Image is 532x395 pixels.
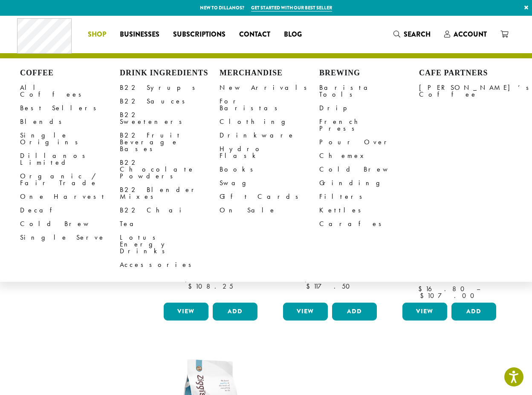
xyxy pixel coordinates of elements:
a: View [164,303,208,321]
a: French Press [319,115,419,135]
a: B22 Chocolate Powders [120,156,220,183]
a: Organic / Fair Trade [20,169,120,190]
span: Subscriptions [173,29,226,40]
span: Businesses [120,29,159,40]
a: [PERSON_NAME]’s Coffee [419,81,519,101]
button: Add [332,303,377,321]
bdi: 108.25 [188,282,233,291]
a: Search [387,27,437,41]
a: B22 Fruit Beverage Bases [120,129,220,156]
a: Barista Tools [319,81,419,101]
a: One Harvest [20,190,120,203]
bdi: 117.50 [306,282,354,291]
a: Get started with our best seller [251,4,332,11]
a: All Coffees [20,81,120,101]
a: Lotus Energy Drinks [120,231,220,258]
a: Pour Over [319,135,419,149]
a: Hydro Flask [220,142,319,163]
a: B22 Sauces [120,94,220,108]
span: $ [188,282,195,291]
h4: Drink Ingredients [120,69,220,78]
span: $ [306,282,313,291]
a: Chemex [319,149,419,163]
a: Drip [319,101,419,115]
a: Gift Cards [220,190,319,203]
h4: Merchandise [220,69,319,78]
a: Kettles [319,203,419,217]
a: Dillanos Limited [20,149,120,169]
a: Grinding [319,176,419,190]
span: $ [418,284,425,293]
a: Blends [20,115,120,129]
h4: Brewing [319,69,419,78]
a: Swag [220,176,319,190]
a: Best Sellers [20,101,120,115]
a: Single Origins [20,129,120,149]
a: B22 Chai [120,203,220,217]
a: B22 Sweeteners [120,108,220,129]
a: For Baristas [220,94,319,115]
a: Single Serve [20,231,120,244]
a: New Arrivals [220,81,319,94]
a: Decaf [20,203,120,217]
a: Carafes [319,217,419,231]
span: Contact [239,29,270,40]
a: Cold Brew [20,217,120,231]
a: View [402,303,447,321]
a: Filters [319,190,419,203]
a: Books [220,163,319,176]
span: Account [454,29,487,39]
span: $ [420,291,427,300]
h4: Cafe Partners [419,69,519,78]
a: [PERSON_NAME]’s Coffee Espresso Blend [400,148,498,299]
button: Add [451,303,496,321]
a: Drinkware [220,129,319,142]
bdi: 107.00 [420,291,478,300]
span: Shop [88,29,106,40]
button: Add [213,303,257,321]
h4: Coffee [20,69,120,78]
a: On Sale [220,203,319,217]
a: Cold Brew [319,163,419,176]
bdi: 16.80 [418,284,468,293]
a: B22 Blender Mixes [120,183,220,203]
a: View [283,303,328,321]
span: – [477,284,480,293]
a: Shop [81,28,113,41]
span: Blog [284,29,302,40]
a: Accessories [120,258,220,272]
a: B22 Syrups [120,81,220,94]
span: Search [404,29,431,39]
a: Tea [120,217,220,231]
a: Clothing [220,115,319,129]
